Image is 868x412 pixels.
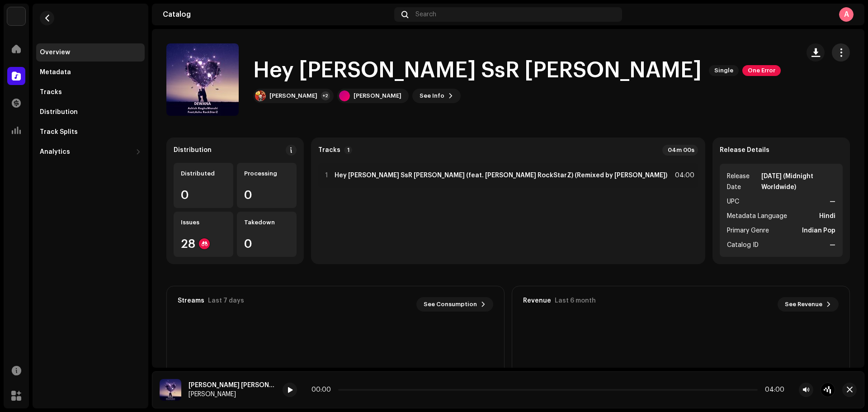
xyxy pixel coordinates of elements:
span: Release Date [727,171,759,193]
re-m-nav-dropdown: Analytics [36,143,145,161]
div: Issues [181,219,226,226]
div: Last 7 days [208,297,244,304]
span: Search [415,11,436,18]
div: Overview [40,49,70,56]
strong: Hey [PERSON_NAME] SsR [PERSON_NAME] (feat. [PERSON_NAME] RockStarZ) (Remixed by [PERSON_NAME]) [335,172,667,179]
div: Revenue [523,297,551,304]
div: Distribution [40,109,78,116]
div: Distributed [181,170,226,177]
div: Distribution [174,147,212,154]
div: [PERSON_NAME] [189,391,275,398]
re-m-nav-item: Metadata [36,63,145,81]
strong: — [830,196,835,207]
strong: — [830,240,835,251]
button: See Consumption [416,297,493,312]
div: 04:00 [675,170,694,181]
img: 58b84144-a7ed-4eed-93fe-83b439b1d7ac [255,90,266,101]
div: 00:00 [311,386,335,393]
div: +2 [321,91,330,100]
div: 04:00 [761,386,784,393]
re-m-nav-item: Tracks [36,83,145,101]
span: Primary Genre [727,225,769,236]
span: Single [709,65,739,76]
span: See Consumption [424,295,477,313]
strong: Hindi [819,211,835,222]
re-m-nav-item: Overview [36,43,145,62]
strong: Tracks [318,147,340,154]
span: Catalog ID [727,240,759,251]
div: Track Splits [40,128,78,136]
div: 04m 00s [662,145,698,156]
span: Metadata Language [727,211,787,222]
div: Catalog [163,11,391,18]
span: One Error [742,65,781,76]
strong: Indian Pop [802,225,835,236]
div: [PERSON_NAME] [269,92,317,99]
p-badge: 1 [344,146,352,154]
div: [PERSON_NAME] [PERSON_NAME] (feat. [PERSON_NAME] RockStarZ) (Remixed by [PERSON_NAME]) [189,382,275,389]
span: UPC [727,196,739,207]
div: A [839,7,854,22]
div: Analytics [40,148,70,156]
button: See Info [412,89,461,103]
strong: [DATE] (Midnight Worldwide) [761,171,835,193]
span: See Info [420,87,444,105]
re-m-nav-item: Track Splits [36,123,145,141]
img: 33004b37-325d-4a8b-b51f-c12e9b964943 [7,7,25,25]
strong: Release Details [720,147,769,154]
img: 1a43384c-6b4c-4677-b6d5-ba00a760f3f5 [160,379,181,401]
re-m-nav-item: Distribution [36,103,145,121]
div: [PERSON_NAME] [354,92,401,99]
div: Metadata [40,69,71,76]
div: Tracks [40,89,62,96]
span: See Revenue [785,295,822,313]
h1: Hey [PERSON_NAME] SsR [PERSON_NAME] [253,56,702,85]
div: Last 6 month [555,297,596,304]
div: Takedown [244,219,289,226]
button: See Revenue [778,297,839,312]
div: Streams [178,297,204,304]
div: Processing [244,170,289,177]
